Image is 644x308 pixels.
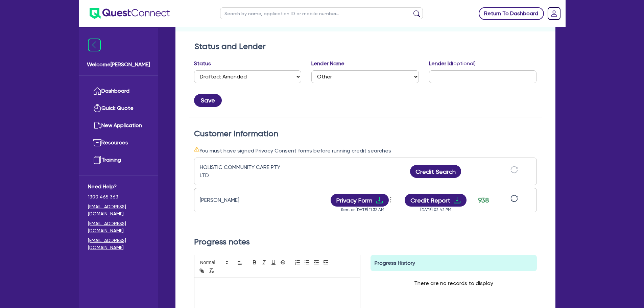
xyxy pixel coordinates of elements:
[194,129,537,139] h2: Customer Information
[387,195,394,205] span: more
[200,163,284,180] div: HOLISTIC COMMUNITY CARE PTY LTD
[200,196,284,204] div: [PERSON_NAME]
[93,104,101,112] img: quick-quote
[311,60,344,68] label: Lender Name
[194,237,537,247] h2: Progress notes
[452,60,476,67] span: (optional)
[194,60,211,68] label: Status
[88,151,149,169] a: Training
[510,195,518,202] span: sync
[88,134,149,151] a: Resources
[453,196,461,204] span: download
[88,82,149,100] a: Dashboard
[88,39,101,51] img: icon-menu-close
[93,139,101,147] img: resources
[405,194,467,207] button: Credit Reportdownload
[475,195,492,205] div: 938
[220,7,423,19] input: Search by name, application ID or mobile number...
[508,166,520,177] button: sync
[371,255,537,271] div: Progress History
[194,42,536,51] h2: Status and Lender
[194,146,199,152] span: warning
[429,60,476,68] label: Lender Id
[88,237,149,251] a: [EMAIL_ADDRESS][DOMAIN_NAME]
[87,61,150,69] span: Welcome [PERSON_NAME]
[93,121,101,129] img: new-application
[510,166,518,173] span: sync
[88,220,149,234] a: [EMAIL_ADDRESS][DOMAIN_NAME]
[88,203,149,217] a: [EMAIL_ADDRESS][DOMAIN_NAME]
[406,271,501,295] div: There are no records to display
[90,8,170,19] img: quest-connect-logo-blue
[479,7,544,20] a: Return To Dashboard
[88,193,149,200] span: 1300 465 363
[88,183,149,191] span: Need Help?
[194,94,222,107] button: Save
[508,194,520,206] button: sync
[375,196,383,204] span: download
[88,100,149,117] a: Quick Quote
[545,5,563,22] a: Dropdown toggle
[88,117,149,134] a: New Application
[410,165,461,178] button: Credit Search
[331,194,389,207] button: Privacy Formdownload
[194,146,537,155] div: You must have signed Privacy Consent forms before running credit searches
[389,194,395,206] button: Dropdown toggle
[93,156,101,164] img: training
